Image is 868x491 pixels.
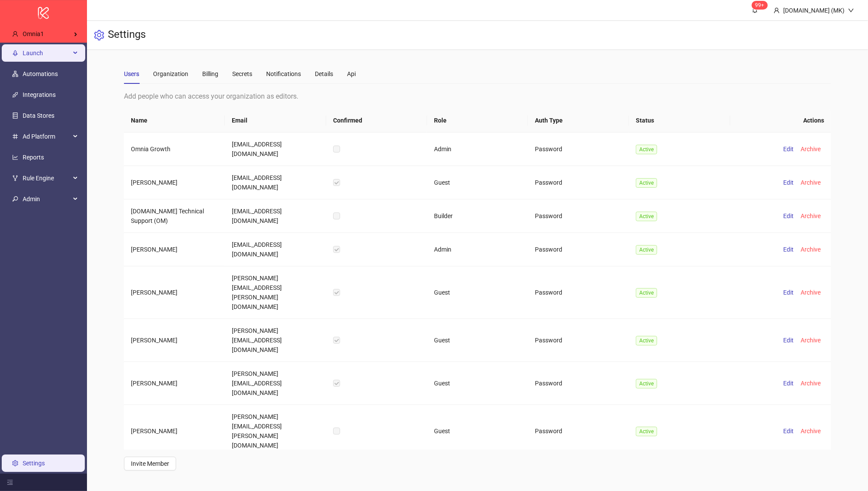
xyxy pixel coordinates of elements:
[774,7,780,13] span: user
[528,233,629,266] td: Password
[801,179,821,186] span: Archive
[153,69,188,79] div: Organization
[629,109,730,133] th: Status
[528,166,629,199] td: Password
[225,199,326,233] td: [EMAIL_ADDRESS][DOMAIN_NAME]
[636,178,657,188] span: Active
[780,426,797,436] button: Edit
[783,212,794,219] span: Edit
[528,266,629,319] td: Password
[780,378,797,388] button: Edit
[801,212,821,219] span: Archive
[23,112,54,119] a: Data Stores
[780,244,797,255] button: Edit
[801,428,821,435] span: Archive
[12,133,18,139] span: number
[801,380,821,387] span: Archive
[848,7,854,13] span: down
[12,196,18,202] span: key
[783,337,794,344] span: Edit
[315,69,333,79] div: Details
[23,128,70,145] span: Ad Platform
[124,69,139,79] div: Users
[636,212,657,221] span: Active
[124,199,225,233] td: [DOMAIN_NAME] Technical Support (OM)
[427,109,528,133] th: Role
[783,428,794,435] span: Edit
[131,460,169,467] span: Invite Member
[780,287,797,298] button: Edit
[797,378,824,388] button: Archive
[124,233,225,266] td: [PERSON_NAME]
[801,246,821,253] span: Archive
[124,91,831,102] div: Add people who can access your organization as editors.
[528,319,629,362] td: Password
[801,146,821,153] span: Archive
[427,133,528,166] td: Admin
[225,109,326,133] th: Email
[636,145,657,154] span: Active
[225,362,326,405] td: [PERSON_NAME][EMAIL_ADDRESS][DOMAIN_NAME]
[124,457,176,471] button: Invite Member
[636,245,657,255] span: Active
[12,50,18,56] span: rocket
[801,337,821,344] span: Archive
[780,177,797,188] button: Edit
[427,362,528,405] td: Guest
[108,28,146,43] h3: Settings
[797,144,824,154] button: Archive
[797,287,824,298] button: Archive
[7,479,13,485] span: menu-fold
[636,427,657,436] span: Active
[427,266,528,319] td: Guest
[225,166,326,199] td: [EMAIL_ADDRESS][DOMAIN_NAME]
[23,44,70,62] span: Launch
[23,169,70,187] span: Rule Engine
[730,109,831,133] th: Actions
[23,460,45,467] a: Settings
[783,246,794,253] span: Edit
[427,405,528,458] td: Guest
[783,289,794,296] span: Edit
[124,166,225,199] td: [PERSON_NAME]
[797,244,824,255] button: Archive
[636,336,657,345] span: Active
[752,7,758,13] span: bell
[783,179,794,186] span: Edit
[23,30,44,37] span: Omnia1
[23,91,56,98] a: Integrations
[797,335,824,345] button: Archive
[528,199,629,233] td: Password
[636,288,657,298] span: Active
[225,233,326,266] td: [EMAIL_ADDRESS][DOMAIN_NAME]
[427,233,528,266] td: Admin
[124,362,225,405] td: [PERSON_NAME]
[94,30,104,40] span: setting
[124,405,225,458] td: [PERSON_NAME]
[232,69,252,79] div: Secrets
[427,319,528,362] td: Guest
[225,266,326,319] td: [PERSON_NAME][EMAIL_ADDRESS][PERSON_NAME][DOMAIN_NAME]
[780,211,797,221] button: Edit
[636,379,657,388] span: Active
[225,133,326,166] td: [EMAIL_ADDRESS][DOMAIN_NAME]
[783,380,794,387] span: Edit
[783,146,794,153] span: Edit
[780,144,797,154] button: Edit
[266,69,301,79] div: Notifications
[528,133,629,166] td: Password
[801,289,821,296] span: Archive
[427,166,528,199] td: Guest
[326,109,427,133] th: Confirmed
[528,362,629,405] td: Password
[797,177,824,188] button: Archive
[23,190,70,208] span: Admin
[780,6,848,15] div: [DOMAIN_NAME] (MK)
[752,1,768,10] sup: 111
[23,154,44,161] a: Reports
[124,266,225,319] td: [PERSON_NAME]
[528,405,629,458] td: Password
[12,175,18,181] span: fork
[347,69,356,79] div: Api
[124,319,225,362] td: [PERSON_NAME]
